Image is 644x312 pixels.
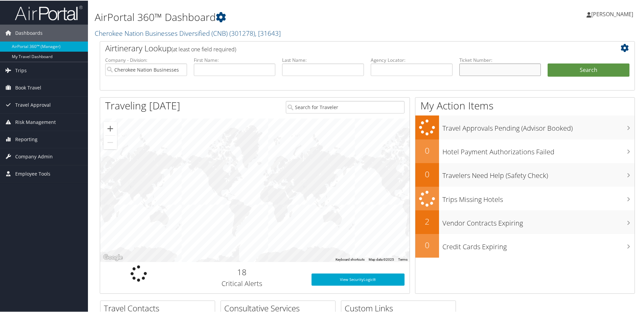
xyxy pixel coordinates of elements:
h3: Vendor Contracts Expiring [442,214,635,227]
h2: Airtinerary Lookup [105,42,585,53]
a: Travel Approvals Pending (Advisor Booked) [415,115,635,139]
a: 0Travelers Need Help (Safety Check) [415,162,635,186]
h2: 18 [183,266,301,277]
span: , [ 31643 ] [255,28,281,37]
h2: 2 [415,215,439,227]
button: Zoom out [103,135,117,149]
a: [PERSON_NAME] [586,3,640,24]
span: Reporting [15,130,38,147]
h1: AirPortal 360™ Dashboard [95,9,458,24]
h1: My Action Items [415,98,635,112]
span: Company Admin [15,148,53,164]
h3: Trips Missing Hotels [442,191,635,204]
a: 2Vendor Contracts Expiring [415,210,635,233]
span: ( 301278 ) [229,28,255,37]
a: 0Hotel Payment Authorizations Failed [415,139,635,162]
input: Search for Traveler [286,100,405,113]
span: Book Travel [15,79,41,96]
span: [PERSON_NAME] [591,10,633,17]
a: Open this area in Google Maps (opens a new window) [102,253,124,261]
span: Employee Tools [15,165,50,182]
span: Dashboards [15,24,43,41]
h3: Critical Alerts [183,278,301,288]
span: Travel Approval [15,96,51,113]
label: First Name: [194,56,276,63]
span: Risk Management [15,113,56,130]
button: Zoom in [103,121,117,135]
h2: 0 [415,239,439,250]
img: Google [102,253,124,261]
label: Last Name: [282,56,364,63]
h3: Travelers Need Help (Safety Check) [442,167,635,180]
h3: Hotel Payment Authorizations Failed [442,143,635,156]
a: Trips Missing Hotels [415,186,635,210]
button: Search [548,63,629,76]
a: Terms (opens in new tab) [398,257,408,261]
label: Agency Locator: [371,56,453,63]
img: airportal-logo.png [15,4,83,20]
h2: 0 [415,168,439,179]
h3: Travel Approvals Pending (Advisor Booked) [442,120,635,132]
span: Trips [15,61,27,78]
label: Company - Division: [105,56,187,63]
a: View SecurityLogic® [312,273,405,285]
a: Cherokee Nation Businesses Diversified (CNB) [95,28,281,37]
label: Ticket Number: [459,56,541,63]
span: Map data ©2025 [369,257,394,261]
h3: Credit Cards Expiring [442,238,635,251]
h1: Traveling [DATE] [105,98,180,112]
span: (at least one field required) [171,45,236,52]
a: 0Credit Cards Expiring [415,233,635,257]
button: Keyboard shortcuts [336,257,365,261]
h2: 0 [415,144,439,156]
